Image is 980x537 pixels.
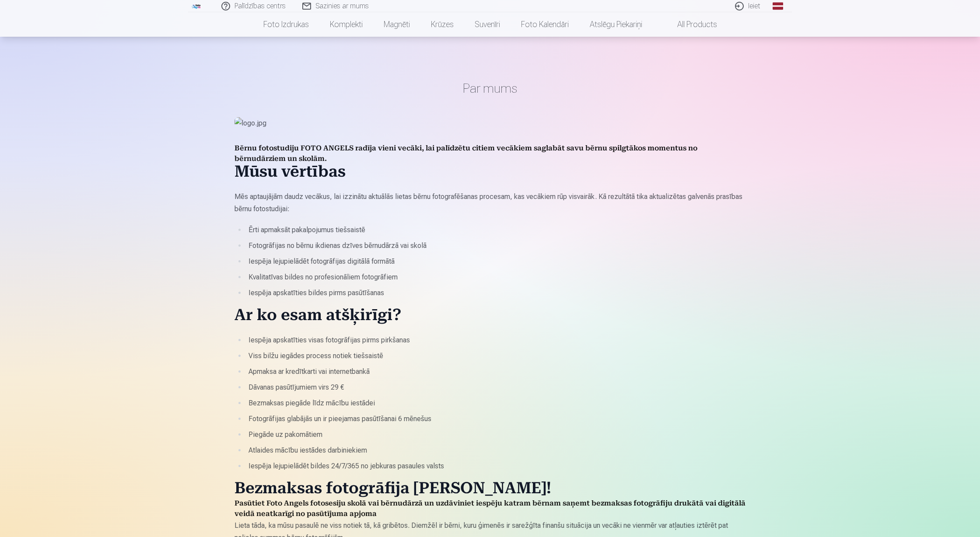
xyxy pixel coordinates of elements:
[373,12,420,37] a: Magnēti
[246,429,745,441] li: Piegāde uz pakomātiem
[420,12,464,37] a: Krūzes
[234,80,745,96] h1: Par mums
[653,12,728,37] a: All products
[246,397,745,409] li: Bezmaksas piegāde līdz mācību iestādei
[234,191,745,215] p: Mēs aptaujājām daudz vecākus, lai izzinātu aktuālās lietas bērnu fotografēšanas procesam, kas vec...
[246,366,745,378] li: Apmaksa ar kredītkarti vai internetbankā
[234,164,745,182] h1: Mūsu vērtības
[511,12,579,37] a: Foto kalendāri
[234,117,745,129] img: logo.jpg
[246,350,745,362] li: Viss bilžu iegādes process notiek tiešsaistē
[234,481,745,499] h1: Bezmaksas fotogrāfija [PERSON_NAME]!
[246,287,745,299] li: Iespēja apskatīties bildes pirms pasūtīšanas
[246,444,745,457] li: Atlaides mācību iestādes darbiniekiem
[246,224,745,236] li: Ērti apmaksāt pakalpojumus tiešsaistē
[253,12,319,37] a: Foto izdrukas
[234,499,745,520] h4: Pasūtiet Foto Angels fotosesiju skolā vai bērnudārzā un uzdāviniet iespēju katram bērnam saņemt b...
[579,12,653,37] a: Atslēgu piekariņi
[246,271,745,283] li: Kvalitatīvas bildes no profesionāliem fotogrāfiem
[246,255,745,268] li: Iespēja lejupielādēt fotogrāfijas digitālā formātā
[319,12,373,37] a: Komplekti
[234,143,745,164] h4: Bērnu fotostudiju FOTO ANGELS radīja vieni vecāki, lai palīdzētu citiem vecākiem saglabāt savu bē...
[192,3,201,9] img: /fa1
[464,12,511,37] a: Suvenīri
[234,308,745,325] h1: Ar ko esam atšķirīgi?
[246,240,745,252] li: Fotogrāfijas no bērnu ikdienas dzīves bērnudārzā vai skolā
[246,413,745,425] li: Fotogrāfijas glabājās un ir pieejamas pasūtīšanai 6 mēnešus
[246,334,745,346] li: Iespēja apskatīties visas fotogrāfijas pirms pirkšanas
[246,460,745,472] li: Iespēja lejupielādēt bildes 24/7/365 no jebkuras pasaules valsts
[246,381,745,394] li: Dāvanas pasūtījumiem virs 29 €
